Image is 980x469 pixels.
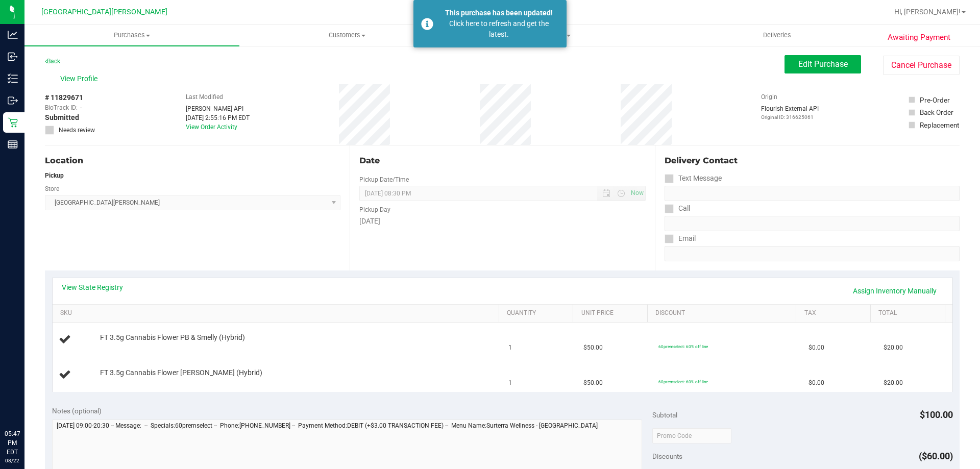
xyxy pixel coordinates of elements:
[240,31,454,40] span: Customers
[888,32,950,43] span: Awaiting Payment
[359,175,409,184] label: Pickup Date/Time
[920,107,953,117] div: Back Order
[45,184,59,193] label: Store
[5,457,20,464] p: 08/22
[10,387,41,418] iframe: Resource center
[507,309,569,317] a: Quantity
[8,139,18,150] inline-svg: Reports
[359,155,645,167] div: Date
[8,52,18,62] inline-svg: Inbound
[60,73,101,84] span: View Profile
[359,216,645,227] div: [DATE]
[24,24,239,46] a: Purchases
[583,378,603,388] span: $50.00
[804,309,867,317] a: Tax
[884,378,903,388] span: $20.00
[52,407,102,415] span: Notes (optional)
[60,309,495,317] a: SKU
[24,31,239,40] span: Purchases
[665,216,960,231] input: Format: (999) 999-9999
[439,18,559,40] div: Click here to refresh and get the latest.
[665,231,696,246] label: Email
[658,379,708,384] span: 60premselect: 60% off line
[186,104,250,113] div: [PERSON_NAME] API
[359,205,390,214] label: Pickup Day
[45,103,78,112] span: BioTrack ID:
[665,171,722,186] label: Text Message
[846,282,943,300] a: Assign Inventory Manually
[8,30,18,40] inline-svg: Analytics
[100,333,245,342] span: FT 3.5g Cannabis Flower PB & Smelly (Hybrid)
[45,58,60,65] a: Back
[59,126,95,135] span: Needs review
[808,378,824,388] span: $0.00
[920,120,959,130] div: Replacement
[919,451,953,461] span: ($60.00)
[920,95,950,105] div: Pre-Order
[62,282,123,292] a: View State Registry
[186,92,223,102] label: Last Modified
[239,24,454,46] a: Customers
[581,309,644,317] a: Unit Price
[665,155,960,167] div: Delivery Contact
[8,117,18,128] inline-svg: Retail
[8,95,18,106] inline-svg: Outbound
[670,24,885,46] a: Deliveries
[508,378,512,388] span: 1
[8,73,18,84] inline-svg: Inventory
[45,155,340,167] div: Location
[761,104,819,121] div: Flourish External API
[658,344,708,349] span: 60premselect: 60% off line
[5,429,20,457] p: 05:47 PM EDT
[665,186,960,201] input: Format: (999) 999-9999
[798,59,848,69] span: Edit Purchase
[80,103,82,112] span: -
[761,113,819,121] p: Original ID: 316625061
[655,309,792,317] a: Discount
[785,55,861,73] button: Edit Purchase
[45,172,64,179] strong: Pickup
[761,92,777,102] label: Origin
[45,92,83,103] span: # 11829671
[652,411,677,419] span: Subtotal
[186,124,237,131] a: View Order Activity
[439,8,559,18] div: This purchase has been updated!
[100,368,262,378] span: FT 3.5g Cannabis Flower [PERSON_NAME] (Hybrid)
[665,201,690,216] label: Call
[186,113,250,122] div: [DATE] 2:55:16 PM EDT
[652,428,731,443] input: Promo Code
[652,447,682,465] span: Discounts
[884,343,903,353] span: $20.00
[508,343,512,353] span: 1
[45,112,79,123] span: Submitted
[920,409,953,420] span: $100.00
[583,343,603,353] span: $50.00
[808,343,824,353] span: $0.00
[878,309,941,317] a: Total
[894,8,961,16] span: Hi, [PERSON_NAME]!
[883,56,960,75] button: Cancel Purchase
[749,31,805,40] span: Deliveries
[41,8,167,16] span: [GEOGRAPHIC_DATA][PERSON_NAME]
